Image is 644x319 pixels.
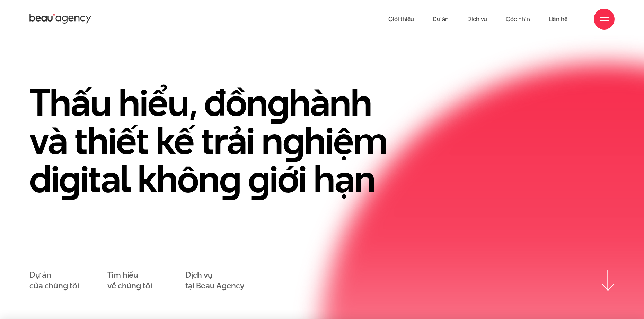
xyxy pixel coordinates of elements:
[185,270,244,291] a: Dịch vụtại Beau Agency
[107,270,152,291] a: Tìm hiểuvề chúng tôi
[219,153,241,205] en: g
[29,270,79,291] a: Dự áncủa chúng tôi
[283,115,304,167] en: g
[267,76,289,128] en: g
[59,153,80,205] en: g
[248,153,270,205] en: g
[29,83,411,198] h1: Thấu hiểu, đồn hành và thiết kế trải n hiệm di ital khôn iới hạn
